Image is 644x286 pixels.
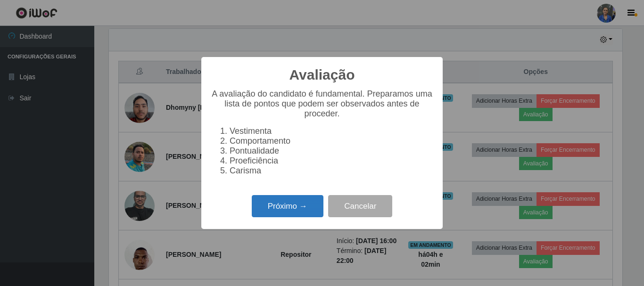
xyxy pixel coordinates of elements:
[252,195,323,217] button: Próximo →
[230,136,433,146] li: Comportamento
[289,66,355,83] h2: Avaliação
[211,89,433,119] p: A avaliação do candidato é fundamental. Preparamos uma lista de pontos que podem ser observados a...
[328,195,392,217] button: Cancelar
[230,126,433,136] li: Vestimenta
[230,146,433,156] li: Pontualidade
[230,156,433,166] li: Proeficiência
[230,166,433,176] li: Carisma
